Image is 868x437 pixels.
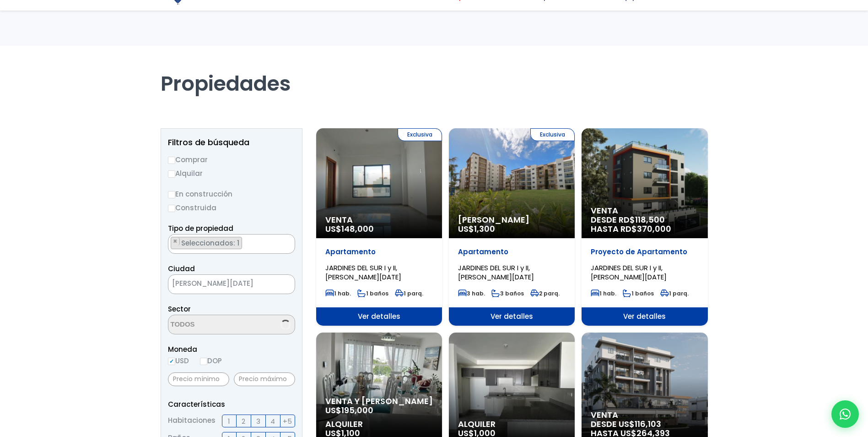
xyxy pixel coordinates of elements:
[168,188,295,200] label: En construcción
[591,410,698,420] span: Venta
[325,290,351,297] span: 1 hab.
[168,344,295,355] span: Moneda
[341,404,373,416] span: 195,000
[168,358,175,365] input: USD
[285,237,290,246] button: Remove all items
[325,263,401,282] span: JARDINES DEL SUR I y II, [PERSON_NAME][DATE]
[168,138,295,147] h2: Filtros de búsqueda
[458,215,566,224] span: [PERSON_NAME]
[168,191,175,198] input: En construcción
[168,372,229,386] input: Precio mínimo
[325,404,373,416] span: US$
[325,247,433,257] p: Apartamento
[637,223,671,235] span: 370,000
[591,247,698,257] p: Proyecto de Apartamento
[270,415,275,427] span: 4
[168,170,175,178] input: Alquilar
[168,224,233,233] span: Tipo de propiedad
[168,202,295,213] label: Construida
[458,247,566,257] p: Apartamento
[281,280,286,289] span: ×
[582,307,707,326] span: Ver detalles
[168,264,195,273] span: Ciudad
[591,206,698,215] span: Venta
[316,307,442,326] span: Ver detalles
[398,128,442,141] span: Exclusiva
[325,215,433,224] span: Venta
[325,420,433,429] span: Alquiler
[591,215,698,234] span: DESDE RD$
[242,415,245,427] span: 2
[357,290,388,297] span: 1 baños
[635,214,665,225] span: 118,500
[168,399,295,410] p: Características
[200,358,207,365] input: DOP
[200,355,222,366] label: DOP
[635,418,661,430] span: 116,103
[168,355,189,366] label: USD
[256,415,260,427] span: 3
[530,128,575,141] span: Exclusiva
[325,397,433,406] span: Venta y [PERSON_NAME]
[161,46,708,96] h1: Propiedades
[168,274,295,294] span: SANTO DOMINGO DE GUZMÁN
[168,315,257,335] textarea: Search
[168,168,295,179] label: Alquilar
[168,304,191,314] span: Sector
[283,415,292,427] span: +5
[171,237,180,246] button: Remove item
[660,290,689,297] span: 1 parq.
[458,223,495,235] span: US$
[228,415,230,427] span: 1
[582,128,707,326] a: Venta DESDE RD$118,500 HASTA RD$370,000 Proyecto de Apartamento JARDINES DEL SUR I y II, [PERSON_...
[285,237,290,246] span: ×
[180,238,242,248] span: Seleccionados: 1
[168,415,216,427] span: Habitaciones
[272,277,286,292] button: Remove all items
[591,263,667,282] span: JARDINES DEL SUR I y II, [PERSON_NAME][DATE]
[449,307,575,326] span: Ver detalles
[623,290,654,297] span: 1 baños
[530,290,560,297] span: 2 parq.
[171,237,242,249] li: APARTAMENTO
[395,290,423,297] span: 1 parq.
[449,128,575,326] a: Exclusiva [PERSON_NAME] US$1,300 Apartamento JARDINES DEL SUR I y II, [PERSON_NAME][DATE] 3 hab. ...
[325,223,374,235] span: US$
[458,263,534,282] span: JARDINES DEL SUR I y II, [PERSON_NAME][DATE]
[316,128,442,326] a: Exclusiva Venta US$148,000 Apartamento JARDINES DEL SUR I y II, [PERSON_NAME][DATE] 1 hab. 1 baño...
[168,157,175,164] input: Comprar
[341,223,374,235] span: 148,000
[168,277,272,290] span: SANTO DOMINGO DE GUZMÁN
[173,237,178,246] span: ×
[491,290,524,297] span: 3 baños
[234,372,295,386] input: Precio máximo
[168,205,175,212] input: Construida
[168,235,173,254] textarea: Search
[591,224,698,234] span: HASTA RD$
[458,290,485,297] span: 3 hab.
[591,290,616,297] span: 1 hab.
[168,154,295,165] label: Comprar
[474,223,495,235] span: 1,300
[458,420,566,429] span: Alquiler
